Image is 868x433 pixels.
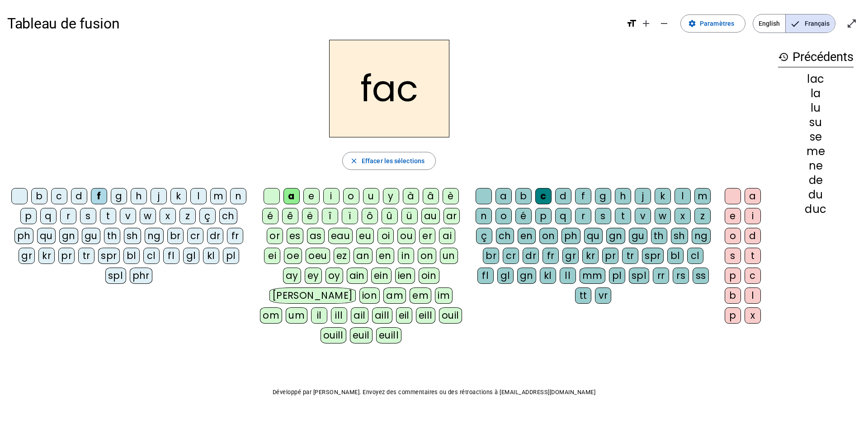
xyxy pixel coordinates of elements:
[331,307,347,324] div: ill
[71,188,87,204] div: d
[694,208,711,224] div: z
[362,208,378,224] div: ô
[120,208,136,224] div: v
[655,188,671,204] div: k
[483,248,499,264] div: br
[383,287,406,304] div: am
[170,188,187,204] div: k
[555,188,571,204] div: d
[359,287,380,304] div: ion
[675,188,691,204] div: l
[595,287,611,304] div: vr
[143,248,160,264] div: cl
[199,208,216,224] div: ç
[602,248,618,264] div: pr
[419,228,435,244] div: er
[725,228,741,244] div: o
[725,268,741,284] div: p
[595,208,611,224] div: s
[260,307,282,324] div: om
[7,9,619,38] h1: Tableau de fusion
[342,208,358,224] div: ï
[778,132,854,142] div: se
[210,188,226,204] div: m
[443,188,459,204] div: è
[667,248,684,264] div: bl
[778,189,854,200] div: du
[104,228,120,244] div: th
[778,117,854,128] div: su
[14,228,33,244] div: ph
[778,88,854,99] div: la
[350,327,373,344] div: euil
[397,228,415,244] div: ou
[203,248,219,264] div: kl
[606,228,625,244] div: gn
[675,208,691,224] div: x
[575,287,591,304] div: tt
[303,188,320,204] div: e
[540,268,556,284] div: kl
[287,228,303,244] div: es
[595,188,611,204] div: g
[542,248,559,264] div: fr
[325,268,343,284] div: oy
[151,188,167,204] div: j
[539,228,558,244] div: on
[778,204,854,215] div: duc
[518,228,536,244] div: en
[78,248,94,264] div: tr
[725,248,741,264] div: s
[523,248,539,264] div: dr
[778,160,854,171] div: ne
[642,248,664,264] div: spr
[230,188,246,204] div: n
[439,307,462,324] div: ouil
[105,268,126,284] div: spl
[395,268,415,284] div: ien
[334,248,350,264] div: ez
[671,228,688,244] div: sh
[51,188,67,204] div: c
[140,208,156,224] div: w
[637,14,655,33] button: Augmenter la taille de la police
[680,14,745,33] button: Paramètres
[629,268,650,284] div: spl
[40,208,57,224] div: q
[371,268,392,284] div: ein
[323,188,340,204] div: i
[264,248,280,264] div: ei
[267,228,283,244] div: or
[179,208,196,224] div: z
[560,268,576,284] div: ll
[622,248,638,264] div: tr
[786,14,835,33] span: Français
[354,248,373,264] div: an
[725,208,741,224] div: e
[745,248,761,264] div: t
[302,208,318,224] div: ë
[561,228,580,244] div: ph
[91,188,107,204] div: f
[495,208,512,224] div: o
[575,208,591,224] div: r
[7,387,861,398] p: Développé par [PERSON_NAME]. Envoyez des commentaires ou des rétroactions à [EMAIL_ADDRESS][DOMAI...
[694,188,711,204] div: m
[659,18,670,29] mat-icon: remove
[535,208,552,224] div: p
[535,188,552,204] div: c
[778,103,854,113] div: lu
[410,287,431,304] div: em
[321,327,346,344] div: ouill
[515,188,532,204] div: b
[98,248,120,264] div: spr
[187,228,203,244] div: cr
[383,188,399,204] div: y
[376,248,394,264] div: en
[476,208,492,224] div: n
[123,248,140,264] div: bl
[183,248,199,264] div: gl
[615,188,631,204] div: h
[82,228,100,244] div: gu
[725,287,741,304] div: b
